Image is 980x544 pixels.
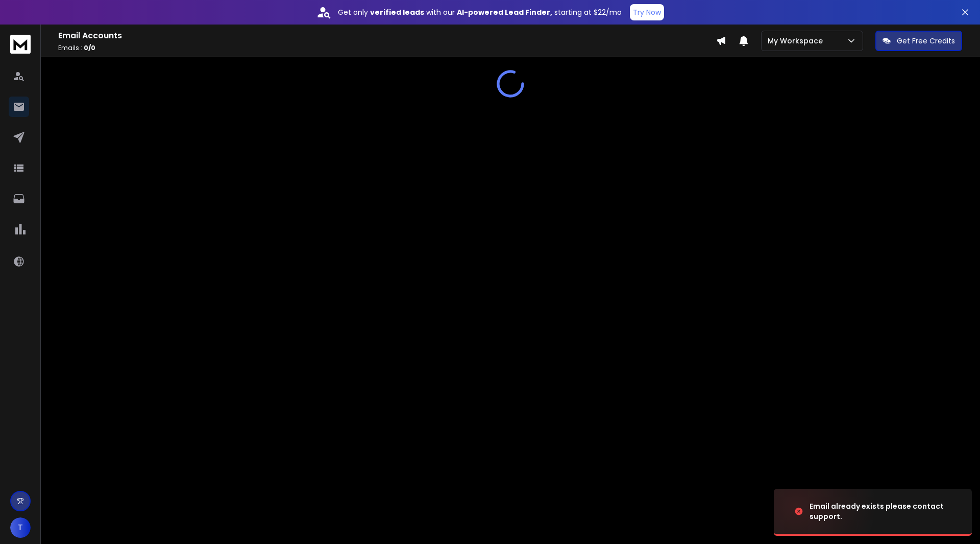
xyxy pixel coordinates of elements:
div: Email already exists please contact support. [810,501,960,522]
p: Get Free Credits [897,36,955,46]
button: T [10,517,31,538]
span: 0 / 0 [84,43,95,52]
strong: verified leads [370,7,424,17]
strong: AI-powered Lead Finder, [457,7,552,17]
p: Get only with our starting at $22/mo [338,7,622,17]
img: image [774,484,876,539]
h1: Email Accounts [58,30,716,42]
p: Emails : [58,44,716,52]
button: Try Now [630,4,664,20]
p: Try Now [633,7,661,17]
button: Get Free Credits [875,31,962,51]
img: logo [10,35,31,54]
p: My Workspace [768,36,827,46]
